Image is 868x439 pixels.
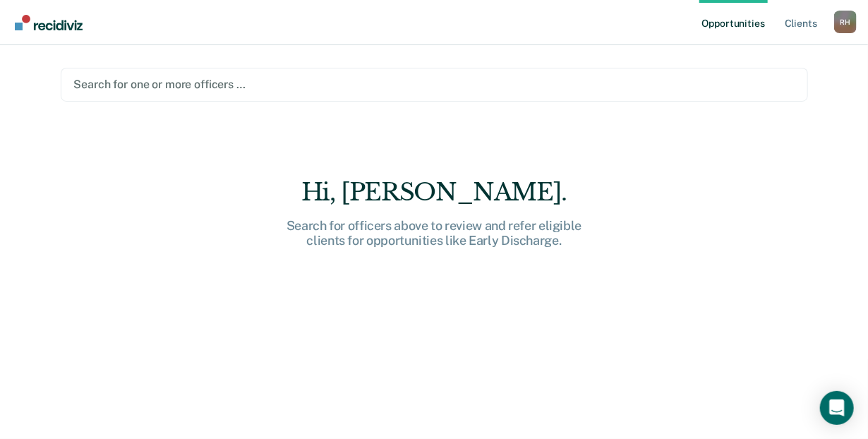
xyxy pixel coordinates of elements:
[820,391,854,425] div: Open Intercom Messenger
[834,11,857,33] div: R H
[208,218,660,248] div: Search for officers above to review and refer eligible clients for opportunities like Early Disch...
[834,11,857,33] button: Profile dropdown button
[208,178,660,207] div: Hi, [PERSON_NAME].
[15,15,83,30] img: Recidiviz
